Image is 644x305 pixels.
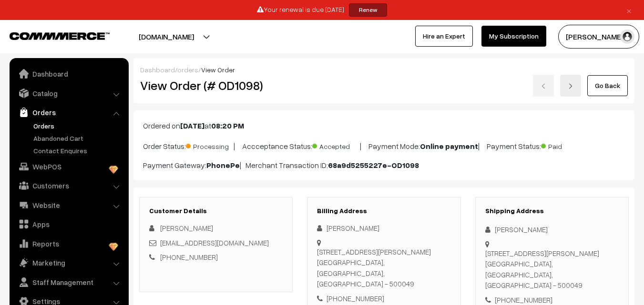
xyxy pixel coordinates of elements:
[143,159,625,171] p: Payment Gateway: | Merchant Transaction ID:
[10,32,110,39] img: COMMMERCE
[415,26,473,47] a: Hire an Expert
[312,139,360,151] span: Accepted
[186,139,234,151] span: Processing
[541,139,589,151] span: Paid
[485,248,619,291] div: [STREET_ADDRESS][PERSON_NAME] [GEOGRAPHIC_DATA], [GEOGRAPHIC_DATA], [GEOGRAPHIC_DATA] - 500049
[12,216,125,233] a: Apps
[143,139,625,152] p: Order Status: | Accceptance Status: | Payment Mode: | Payment Status:
[12,274,125,291] a: Staff Management
[317,223,450,234] div: [PERSON_NAME]
[3,3,641,17] div: Your renewal is due [DATE]
[31,133,125,143] a: Abandoned Cart
[568,83,573,89] img: right-arrow.png
[105,25,227,49] button: [DOMAIN_NAME]
[485,207,619,215] h3: Shipping Address
[10,30,93,41] a: COMMMERCE
[211,121,244,130] b: 08:20 PM
[623,4,635,16] a: ×
[31,121,125,131] a: Orders
[12,158,125,175] a: WebPOS
[317,207,450,215] h3: Billing Address
[160,224,213,232] span: [PERSON_NAME]
[206,160,240,170] b: PhonePe
[31,146,125,156] a: Contact Enquires
[317,246,450,289] div: [STREET_ADDRESS][PERSON_NAME] [GEOGRAPHIC_DATA], [GEOGRAPHIC_DATA], [GEOGRAPHIC_DATA] - 500049
[160,238,269,247] a: [EMAIL_ADDRESS][DOMAIN_NAME]
[140,78,293,93] h2: View Order (# OD1098)
[420,141,478,151] b: Online payment
[12,177,125,194] a: Customers
[149,207,283,215] h3: Customer Details
[317,293,450,304] div: [PHONE_NUMBER]
[180,121,204,130] b: [DATE]
[620,30,634,44] img: user
[12,197,125,214] a: Website
[160,253,218,261] a: [PHONE_NUMBER]
[328,160,419,170] b: 68a9d5255227e-OD1098
[12,85,125,102] a: Catalog
[481,26,546,47] a: My Subscription
[140,66,175,74] a: Dashboard
[485,224,619,235] div: [PERSON_NAME]
[349,3,387,17] a: Renew
[12,104,125,121] a: Orders
[12,65,125,82] a: Dashboard
[558,25,639,49] button: [PERSON_NAME]
[177,66,198,74] a: orders
[140,65,628,75] div: / /
[143,120,625,131] p: Ordered on at
[587,75,628,96] a: Go Back
[201,66,235,74] span: View Order
[12,254,125,271] a: Marketing
[12,235,125,252] a: Reports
